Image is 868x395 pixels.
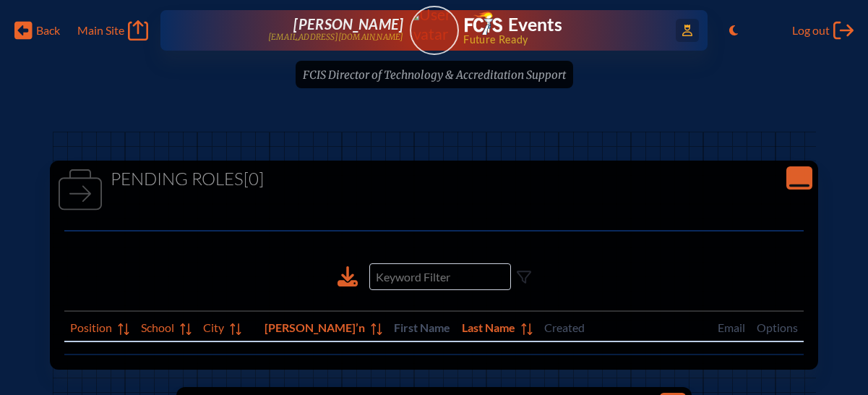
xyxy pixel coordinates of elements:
[792,23,830,38] span: Log out
[77,20,148,41] a: Main Site
[465,12,661,45] div: FCIS Events — Future ready
[465,12,502,35] img: Florida Council of Independent Schools
[463,35,661,45] span: Future Ready
[207,16,403,45] a: [PERSON_NAME][EMAIL_ADDRESS][DOMAIN_NAME]
[244,168,264,190] span: [0]
[203,318,224,335] span: City
[462,318,515,335] span: Last Name
[56,169,812,190] h1: Pending Roles
[265,318,365,335] span: [PERSON_NAME]’n
[268,33,404,42] p: [EMAIL_ADDRESS][DOMAIN_NAME]
[77,23,124,38] span: Main Site
[718,318,745,335] span: Email
[141,318,174,335] span: School
[403,5,465,43] img: User Avatar
[70,318,112,335] span: Position
[369,263,511,290] input: Keyword Filter
[410,6,459,55] a: User Avatar
[508,16,562,34] h1: Events
[293,15,403,33] span: [PERSON_NAME]
[36,23,60,38] span: Back
[757,318,798,335] span: Options
[394,318,450,335] span: First Name
[544,318,706,335] span: Created
[465,12,562,38] a: FCIS LogoEvents
[338,266,358,287] div: Download to CSV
